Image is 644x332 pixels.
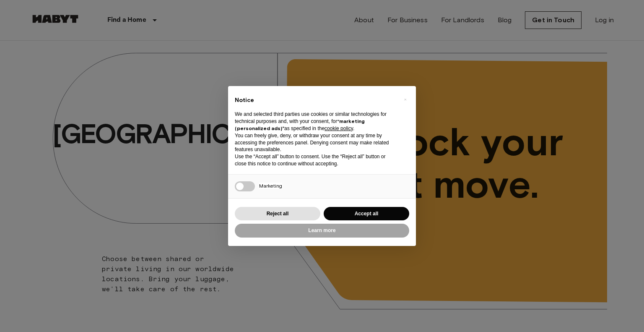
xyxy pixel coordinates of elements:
p: We and selected third parties use cookies or similar technologies for technical purposes and, wit... [235,111,396,132]
a: cookie policy [325,125,353,131]
button: Close this notice [398,93,412,106]
button: Accept all [324,207,409,221]
span: × [404,94,407,105]
button: Learn more [235,224,409,238]
p: Use the “Accept all” button to consent. Use the “Reject all” button or close this notice to conti... [235,153,396,167]
button: Reject all [235,207,320,221]
span: Marketing [259,183,282,189]
strong: “marketing (personalized ads)” [235,118,365,131]
h2: Notice [235,96,396,105]
p: You can freely give, deny, or withdraw your consent at any time by accessing the preferences pane... [235,132,396,153]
